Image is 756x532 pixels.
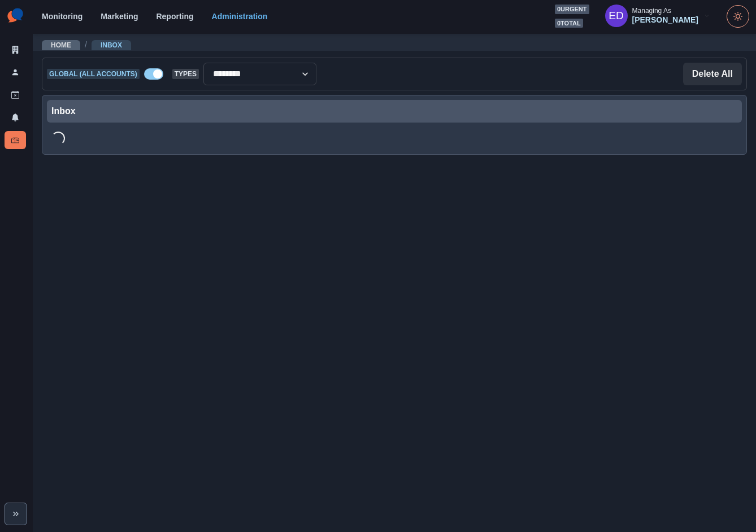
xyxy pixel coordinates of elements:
div: [PERSON_NAME] [632,15,698,25]
div: Managing As [632,7,671,15]
button: Expand [5,503,27,525]
a: Marketing [101,12,138,21]
div: Inbox [51,104,737,118]
button: Toggle Mode [727,5,749,28]
div: Elizabeth Dempsey [609,2,624,29]
nav: breadcrumb [42,39,131,51]
a: Administration [212,12,268,21]
button: Delete All [683,63,742,85]
a: Monitoring [42,12,82,21]
a: Draft Posts [5,86,26,104]
a: Notifications [5,108,26,127]
button: Managing As[PERSON_NAME] [596,5,720,27]
a: Inbox [5,131,26,149]
a: Clients [5,41,26,59]
span: / [85,39,87,51]
span: Types [172,69,199,79]
a: Home [51,41,71,49]
a: Inbox [101,41,122,49]
a: Users [5,63,26,81]
span: 0 total [555,19,583,28]
a: Reporting [156,12,193,21]
span: Global (All Accounts) [47,69,140,79]
span: 0 urgent [555,5,589,14]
